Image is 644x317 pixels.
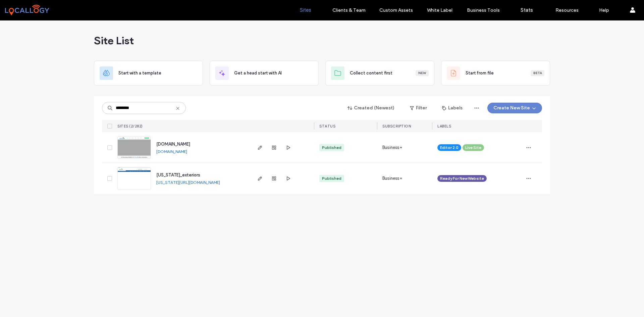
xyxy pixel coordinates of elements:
button: Labels [436,103,469,113]
button: Filter [403,103,433,113]
span: Start with a template [118,70,161,76]
a: [DOMAIN_NAME] [156,142,190,147]
span: LABELS [437,124,451,128]
button: Created (Newest) [342,103,400,113]
span: Collect content first [350,70,392,76]
a: [US_STATE]_exteriors [156,172,200,177]
span: Help [15,5,29,11]
span: Live Site [465,145,481,151]
div: Start with a template [94,61,203,86]
span: Business+ [382,175,402,182]
span: SITES (2/282) [117,124,143,128]
div: Beta [531,70,544,76]
label: Resources [555,7,579,13]
label: Custom Assets [379,7,413,13]
span: Site List [94,34,134,47]
label: Business Tools [467,7,500,13]
div: Start from fileBeta [441,61,550,86]
div: Get a head start with AI [210,61,319,86]
button: Create New Site [487,103,542,113]
span: Business+ [382,144,402,151]
label: Clients & Team [332,7,366,13]
span: Start from file [466,70,494,76]
span: Ready For New Website [440,175,484,181]
label: Help [599,7,609,13]
div: Published [322,175,341,181]
label: White Label [427,7,452,13]
div: Collect content firstNew [325,61,434,86]
label: Stats [521,7,533,13]
label: Sites [300,7,311,13]
span: Editor 2.0 [440,145,459,151]
span: STATUS [319,124,335,128]
div: New [416,70,429,76]
span: SUBSCRIPTION [382,124,411,128]
a: [US_STATE][URL][DOMAIN_NAME] [156,180,220,185]
div: Published [322,145,341,151]
a: [DOMAIN_NAME] [156,149,187,154]
span: Get a head start with AI [234,70,282,76]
